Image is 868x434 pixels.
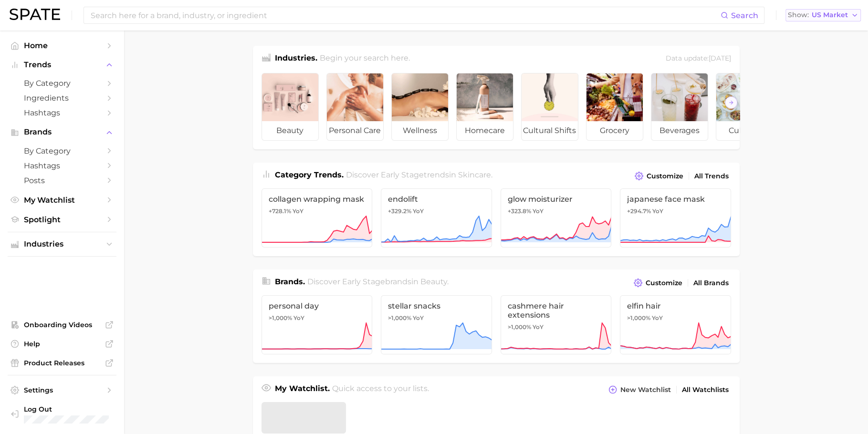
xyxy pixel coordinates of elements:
[508,207,531,215] span: +323.8%
[413,314,424,322] span: YoY
[8,105,116,120] a: Hashtags
[716,121,773,140] span: culinary
[320,52,410,65] h2: Begin your search here.
[90,7,721,23] input: Search here for a brand, industry, or ingredient
[24,215,100,224] span: Spotlight
[533,207,544,215] span: YoY
[388,207,411,215] span: +329.2%
[24,146,100,155] span: by Category
[261,188,373,248] a: collagen wrapping mask+728.1% YoY
[522,121,578,140] span: cultural shifts
[508,323,531,331] span: >1,000%
[725,96,737,109] button: Scroll Right
[10,9,60,20] img: SPATE
[269,207,291,215] span: +728.1%
[8,356,116,370] a: Product Releases
[269,195,366,204] span: collagen wrapping mask
[8,337,116,351] a: Help
[632,169,685,183] button: Customize
[24,196,100,205] span: My Watchlist
[692,170,731,183] a: All Trends
[8,91,116,105] a: Ingredients
[8,383,116,397] a: Settings
[388,195,485,204] span: endolift
[694,172,729,180] span: All Trends
[8,158,116,173] a: Hashtags
[275,52,317,65] h1: Industries.
[332,383,429,396] h2: Quick access to your lists.
[24,320,100,329] span: Onboarding Videos
[392,121,448,140] span: wellness
[456,73,513,141] a: homecare
[8,193,116,207] a: My Watchlist
[8,318,116,332] a: Onboarding Videos
[501,188,612,248] a: glow moisturizer+323.8% YoY
[627,314,650,321] span: >1,000%
[533,323,544,331] span: YoY
[586,121,643,140] span: grocery
[458,170,491,179] span: skincare
[24,41,100,50] span: Home
[269,301,366,310] span: personal day
[24,161,100,170] span: Hashtags
[24,405,109,413] span: Log Out
[651,121,708,140] span: beverages
[652,314,663,322] span: YoY
[24,93,100,103] span: Ingredients
[388,314,411,321] span: >1,000%
[388,301,485,310] span: stellar snacks
[391,73,449,141] a: wellness
[691,277,731,289] a: All Brands
[501,295,612,354] a: cashmere hair extensions>1,000% YoY
[631,276,684,289] button: Customize
[413,207,424,215] span: YoY
[682,386,729,394] span: All Watchlists
[651,73,708,141] a: beverages
[381,188,492,248] a: endolift+329.2% YoY
[275,383,330,396] h1: My Watchlist.
[620,386,671,394] span: New Watchlist
[8,76,116,91] a: by Category
[620,188,731,248] a: japanese face mask+294.7% YoY
[620,295,731,354] a: elfin hair>1,000% YoY
[24,359,100,367] span: Product Releases
[8,173,116,188] a: Posts
[24,176,100,185] span: Posts
[261,295,373,354] a: personal day>1,000% YoY
[8,402,116,427] a: Log out. Currently logged in with e-mail jenny.zeng@spate.nyc.
[627,195,724,204] span: japanese face mask
[8,144,116,158] a: by Category
[381,295,492,354] a: stellar snacks>1,000% YoY
[646,279,682,287] span: Customize
[457,121,513,140] span: homecare
[261,73,319,141] a: beauty
[293,207,303,215] span: YoY
[8,58,116,72] button: Trends
[24,340,100,348] span: Help
[420,277,447,286] span: beauty
[680,383,731,396] a: All Watchlists
[326,73,384,141] a: personal care
[293,314,304,322] span: YoY
[731,11,758,20] span: Search
[627,301,724,310] span: elfin hair
[307,277,449,286] span: Discover Early Stage brands in .
[716,73,773,141] a: culinary
[508,195,605,204] span: glow moisturizer
[812,12,848,18] span: US Market
[24,79,100,88] span: by Category
[8,38,116,53] a: Home
[606,383,673,396] button: New Watchlist
[521,73,578,141] a: cultural shifts
[24,108,100,117] span: Hashtags
[8,125,116,139] button: Brands
[327,121,383,140] span: personal care
[24,61,100,69] span: Trends
[269,314,292,321] span: >1,000%
[647,172,683,180] span: Customize
[652,207,663,215] span: YoY
[24,386,100,394] span: Settings
[586,73,643,141] a: grocery
[788,12,809,18] span: Show
[24,240,100,248] span: Industries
